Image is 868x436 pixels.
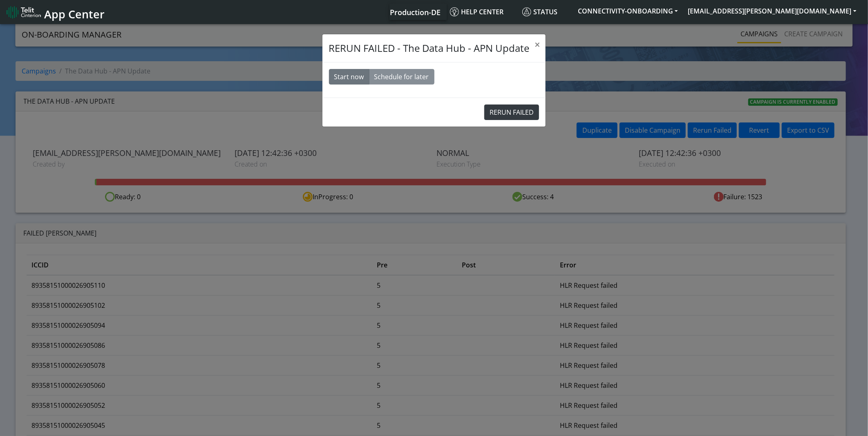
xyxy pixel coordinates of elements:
div: Basic example [329,69,434,85]
button: Schedule for later [369,69,434,85]
img: logo-telit-cinterion-gw-new.png [7,6,41,19]
button: CONNECTIVITY-ONBOARDING [573,4,683,18]
img: knowledge.svg [450,7,459,16]
span: App Center [44,7,105,22]
a: Your current platform instance [389,4,440,20]
span: Status [522,7,557,16]
span: × [535,38,541,51]
button: [EMAIL_ADDRESS][PERSON_NAME][DOMAIN_NAME] [683,4,861,18]
h4: RERUN FAILED - The Data Hub - APN Update [329,41,540,56]
span: Help center [450,7,503,16]
button: Start now [329,69,369,85]
img: status.svg [522,7,531,16]
span: Production-DE [390,7,441,17]
button: Close [530,35,546,54]
button: RERUN FAILED [484,105,539,120]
